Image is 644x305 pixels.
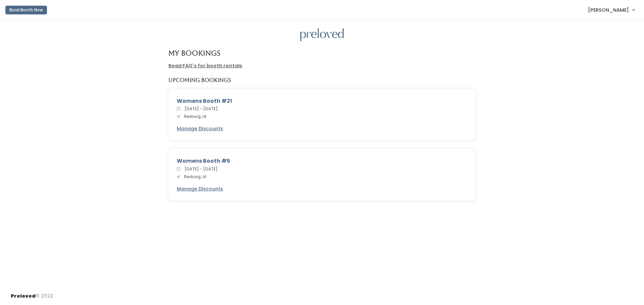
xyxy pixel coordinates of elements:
[177,125,223,132] u: Manage Discounts
[300,28,344,42] img: preloved logo
[168,62,242,69] a: Read FAQ's for booth rentals
[177,185,223,192] u: Manage Discounts
[168,49,220,57] h4: My Bookings
[588,6,629,14] span: [PERSON_NAME]
[11,287,53,300] div: © 2022
[5,3,47,17] a: Book Booth Now
[182,166,218,172] span: [DATE] - [DATE]
[177,97,467,105] div: Womens Booth #21
[181,174,206,179] span: Rexburg, Id
[177,185,223,193] a: Manage Discounts
[177,125,223,132] a: Manage Discounts
[581,3,641,17] a: [PERSON_NAME]
[181,113,206,119] span: Rexburg, Id
[177,157,467,165] div: Womens Booth #5
[182,106,218,111] span: [DATE] - [DATE]
[5,6,47,14] button: Book Booth Now
[11,293,36,299] span: Preloved
[168,77,231,83] h5: Upcoming Bookings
